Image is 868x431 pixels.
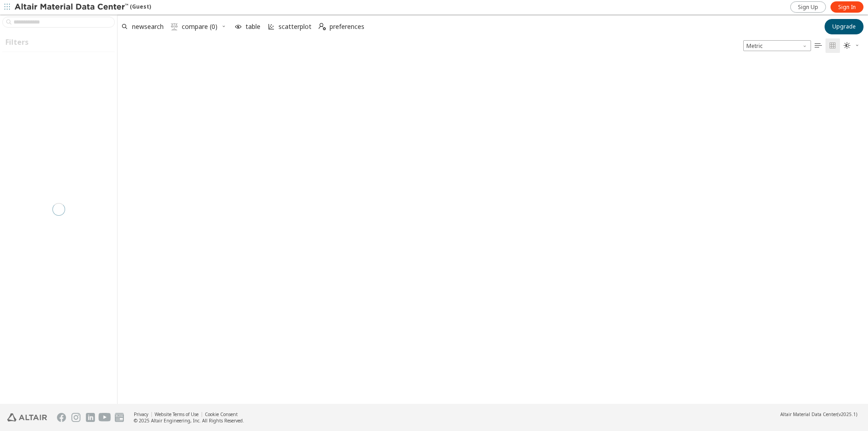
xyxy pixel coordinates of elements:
a: Sign In [830,1,863,13]
span: Metric [743,40,811,51]
a: Cookie Consent [205,411,238,417]
div: © 2025 Altair Engineering, Inc. All Rights Reserved. [134,417,244,424]
button: Tile View [826,38,840,53]
span: preferences [330,24,364,30]
a: Sign Up [790,1,826,13]
img: Altair Material Data Center [14,3,130,12]
a: Website Terms of Use [155,411,198,417]
a: Privacy [134,411,148,417]
span: Altair Material Data Center [780,411,837,417]
span: Sign In [838,4,856,11]
span: compare (0) [182,24,217,30]
span: Sign Up [798,4,818,11]
div: (v2025.1) [780,411,857,417]
i:  [829,42,836,49]
button: Upgrade [825,19,863,34]
div: Unit System [743,40,811,51]
i:  [815,42,822,49]
button: Table View [811,38,826,53]
span: Upgrade [832,23,856,30]
button: Theme [840,38,863,53]
div: (Guest) [14,3,151,12]
img: Altair Engineering [7,413,47,422]
span: table [245,24,260,30]
i:  [844,42,851,49]
span: scatterplot [278,24,311,30]
i:  [171,23,178,30]
span: newsearch [132,24,164,30]
i:  [319,23,326,30]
